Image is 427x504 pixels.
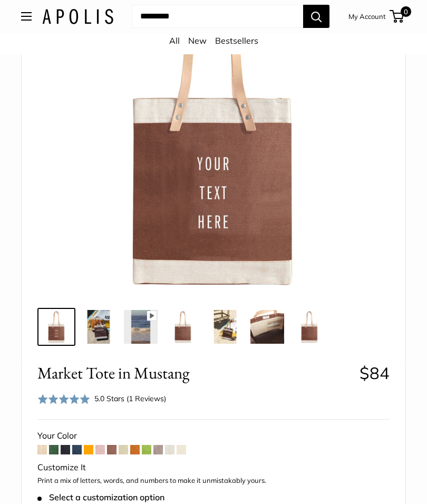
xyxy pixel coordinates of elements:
[40,311,73,344] img: Market Tote in Mustang
[124,311,158,344] img: Market Tote in Mustang
[303,5,329,28] button: Search
[250,311,284,344] img: Market Tote in Mustang
[94,393,166,405] div: 5.0 Stars (1 Reviews)
[37,308,75,346] a: Market Tote in Mustang
[37,429,390,444] div: Your Color
[401,7,411,17] span: 0
[391,11,404,23] a: 0
[215,36,258,46] a: Bestsellers
[80,308,118,346] a: Market Tote in Mustang
[37,392,166,407] div: 5.0 Stars (1 Reviews)
[169,36,180,46] a: All
[206,308,244,346] a: Market Tote in Mustang
[166,311,200,344] img: Market Tote in Mustang
[290,308,328,346] a: Market Tote in Mustang
[82,311,115,344] img: Market Tote in Mustang
[293,311,326,344] img: Market Tote in Mustang
[164,308,202,346] a: Market Tote in Mustang
[37,493,164,503] span: Select a customization option
[360,363,390,384] span: $84
[37,476,390,487] p: Print a mix of letters, words, and numbers to make it unmistakably yours.
[37,364,352,383] span: Market Tote in Mustang
[132,5,303,28] input: Search...
[188,36,207,46] a: New
[348,11,386,23] a: My Account
[21,13,32,21] button: Open menu
[42,9,113,25] img: Apolis
[122,308,160,346] a: Market Tote in Mustang
[248,308,286,346] a: Market Tote in Mustang
[208,311,242,344] img: Market Tote in Mustang
[37,460,390,476] div: Customize It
